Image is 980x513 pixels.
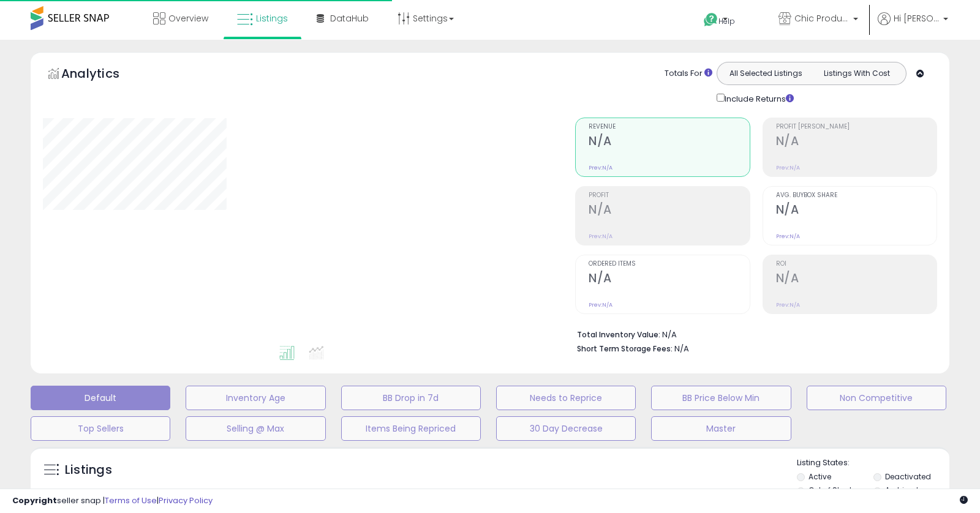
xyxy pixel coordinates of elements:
[12,495,57,506] strong: Copyright
[720,66,812,81] button: All Selected Listings
[186,386,325,410] button: Inventory Age
[776,261,937,268] span: ROI
[651,386,791,410] button: BB Price Below Min
[718,16,735,26] span: Help
[776,164,800,171] small: Prev: N/A
[589,134,749,151] h2: N/A
[589,203,749,219] h2: N/A
[665,68,712,80] div: Totals For
[186,416,325,441] button: Selling @ Max
[168,12,208,24] span: Overview
[31,416,170,441] button: Top Sellers
[589,301,612,309] small: Prev: N/A
[589,271,749,288] h2: N/A
[776,203,937,219] h2: N/A
[651,416,791,441] button: Master
[589,261,749,268] span: Ordered Items
[776,233,800,240] small: Prev: N/A
[776,134,937,151] h2: N/A
[31,386,170,410] button: Default
[776,124,937,130] span: Profit [PERSON_NAME]
[776,301,800,309] small: Prev: N/A
[341,386,481,410] button: BB Drop in 7d
[589,233,612,240] small: Prev: N/A
[674,343,689,354] span: N/A
[496,386,636,410] button: Needs to Reprice
[589,124,749,130] span: Revenue
[894,12,940,24] span: Hi [PERSON_NAME]
[776,271,937,288] h2: N/A
[589,192,749,199] span: Profit
[577,343,673,354] b: Short Term Storage Fees:
[807,386,946,410] button: Non Competitive
[330,12,369,24] span: DataHub
[12,495,213,507] div: seller snap | |
[256,12,288,24] span: Listings
[577,329,660,340] b: Total Inventory Value:
[496,416,636,441] button: 30 Day Decrease
[811,66,902,81] button: Listings With Cost
[703,12,718,28] i: Get Help
[794,12,850,24] span: Chic Products, LLC
[776,192,937,199] span: Avg. Buybox Share
[341,416,481,441] button: Items Being Repriced
[878,12,948,40] a: Hi [PERSON_NAME]
[589,164,612,171] small: Prev: N/A
[61,65,143,85] h5: Analytics
[707,91,809,105] div: Include Returns
[694,3,759,40] a: Help
[577,326,928,341] li: N/A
